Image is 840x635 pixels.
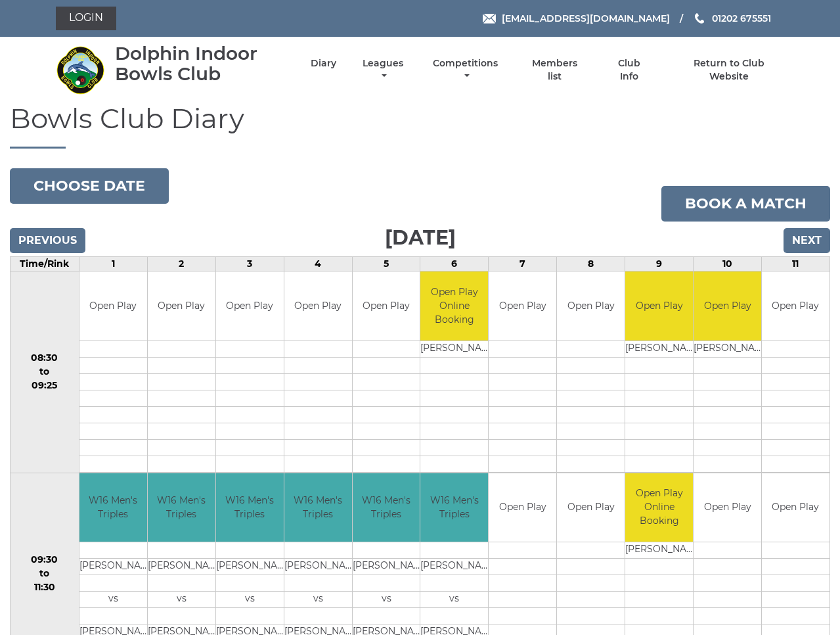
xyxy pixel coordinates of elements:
[625,271,693,341] td: Open Play
[216,271,284,341] td: Open Play
[694,257,762,271] td: 10
[10,103,830,149] h1: Bowls Club Diary
[557,257,625,271] td: 8
[483,14,496,24] img: Email
[79,559,147,575] td: [PERSON_NAME]
[712,12,771,24] span: 01202 675551
[625,473,693,542] td: Open Play Online Booking
[216,473,284,542] td: W16 Men's Triples
[353,473,420,542] td: W16 Men's Triples
[147,257,215,271] td: 2
[148,592,215,608] td: vs
[215,257,284,271] td: 3
[148,473,215,542] td: W16 Men's Triples
[502,12,670,24] span: [EMAIL_ADDRESS][DOMAIN_NAME]
[524,57,585,83] a: Members list
[56,7,116,30] a: Login
[284,592,352,608] td: vs
[430,57,502,83] a: Competitions
[311,57,336,70] a: Diary
[284,257,352,271] td: 4
[56,45,105,95] img: Dolphin Indoor Bowls Club
[353,271,420,341] td: Open Play
[489,257,557,271] td: 7
[625,542,693,559] td: [PERSON_NAME]
[661,186,830,222] a: Book a match
[10,168,169,204] button: Choose date
[115,43,288,84] div: Dolphin Indoor Bowls Club
[79,592,147,608] td: vs
[352,257,420,271] td: 5
[489,473,556,542] td: Open Play
[148,271,215,341] td: Open Play
[284,271,352,341] td: Open Play
[79,271,147,341] td: Open Play
[761,257,829,271] td: 11
[762,271,829,341] td: Open Play
[557,473,625,542] td: Open Play
[216,592,284,608] td: vs
[11,257,79,271] td: Time/Rink
[762,473,829,542] td: Open Play
[10,228,85,253] input: Previous
[608,57,651,83] a: Club Info
[625,341,693,357] td: [PERSON_NAME]
[483,11,670,26] a: Email [EMAIL_ADDRESS][DOMAIN_NAME]
[694,473,761,542] td: Open Play
[489,271,556,341] td: Open Play
[784,228,830,253] input: Next
[353,559,420,575] td: [PERSON_NAME]
[695,13,704,24] img: Phone us
[420,257,489,271] td: 6
[284,473,352,542] td: W16 Men's Triples
[693,11,771,26] a: Phone us 01202 675551
[79,473,147,542] td: W16 Men's Triples
[353,592,420,608] td: vs
[359,57,407,83] a: Leagues
[284,559,352,575] td: [PERSON_NAME]
[694,271,761,341] td: Open Play
[216,559,284,575] td: [PERSON_NAME]
[148,559,215,575] td: [PERSON_NAME]
[625,257,694,271] td: 9
[420,271,488,341] td: Open Play Online Booking
[694,341,761,357] td: [PERSON_NAME]
[420,473,488,542] td: W16 Men's Triples
[420,592,488,608] td: vs
[673,57,784,83] a: Return to Club Website
[557,271,625,341] td: Open Play
[79,257,147,271] td: 1
[420,559,488,575] td: [PERSON_NAME]
[11,271,79,473] td: 08:30 to 09:25
[420,341,488,357] td: [PERSON_NAME]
